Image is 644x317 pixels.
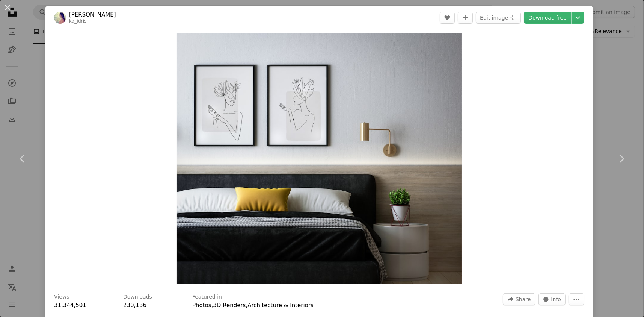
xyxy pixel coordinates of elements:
a: ka_idris [69,18,87,24]
span: Info [551,294,561,305]
a: Next [599,123,644,195]
a: [PERSON_NAME] [69,11,116,18]
button: Stats about this image [538,293,566,305]
span: 31,344,501 [54,302,86,309]
a: Download free [524,12,571,24]
button: Edit image [476,12,521,24]
span: , [246,302,247,309]
button: More Actions [569,293,584,305]
h3: Downloads [123,293,152,301]
h3: Views [54,293,69,301]
button: Add to Collection [458,12,473,24]
a: Photos [192,302,211,309]
button: Zoom in on this image [177,33,461,284]
img: Go to Kam Idris's profile [54,12,66,24]
img: black and white bed linen [177,33,461,284]
button: Share this image [503,293,535,305]
span: 230,136 [123,302,146,309]
button: Like [440,12,455,24]
h3: Featured in [192,293,222,301]
a: 3D Renders [213,302,246,309]
button: Choose download size [572,12,584,24]
span: Share [516,294,531,305]
span: , [211,302,213,309]
a: Architecture & Interiors [247,302,314,309]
